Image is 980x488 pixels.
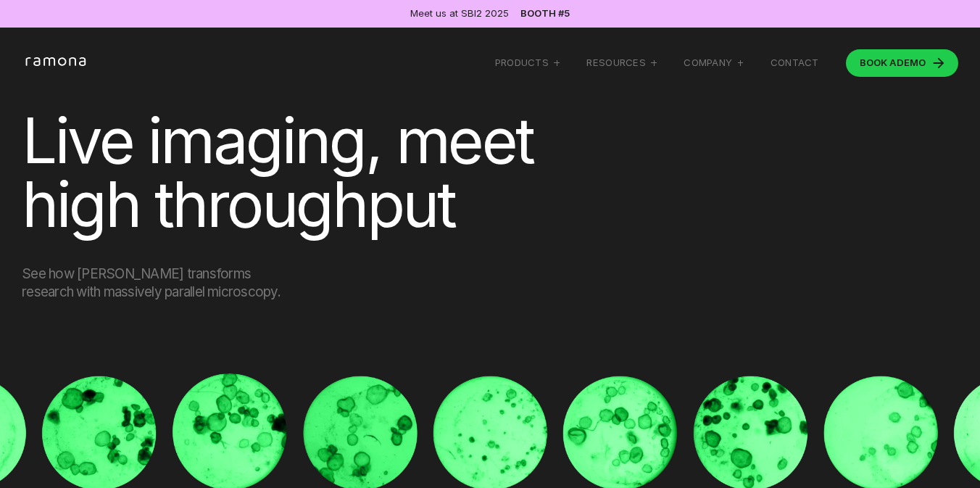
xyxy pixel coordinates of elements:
[22,57,93,68] a: home
[22,109,648,236] h1: Live imaging, meet high throughput
[495,57,549,69] div: Products
[586,57,645,69] div: RESOURCES
[846,49,958,77] a: BOOK ADEMO
[684,57,732,69] div: Company
[860,58,926,67] div: DEMO
[586,57,656,69] div: RESOURCES
[22,265,289,302] p: See how [PERSON_NAME] transforms research with massively parallel microscopy.
[860,57,897,68] span: BOOK A
[684,57,743,69] div: Company
[410,7,509,20] div: Meet us at SBI2 2025
[495,57,560,69] div: Products
[520,9,570,18] a: Booth #5
[771,57,819,69] a: Contact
